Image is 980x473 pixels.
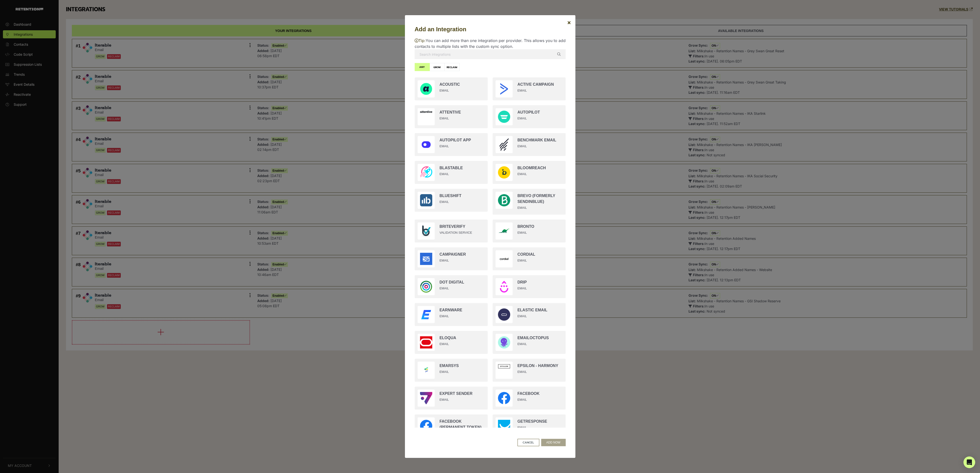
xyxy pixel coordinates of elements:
button: Close [563,16,575,29]
h5: Add an Integration [415,25,566,34]
label: RECLAIM [444,63,460,71]
input: Search integrations [415,49,566,59]
span: Tip: [415,38,426,43]
label: ANY [415,63,430,71]
span: × [567,19,571,26]
div: Open Intercom Messenger [963,456,975,468]
p: You can add more than one integration per provider. This allows you to add contacts to multiple l... [415,38,566,49]
label: GROW [430,63,445,71]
